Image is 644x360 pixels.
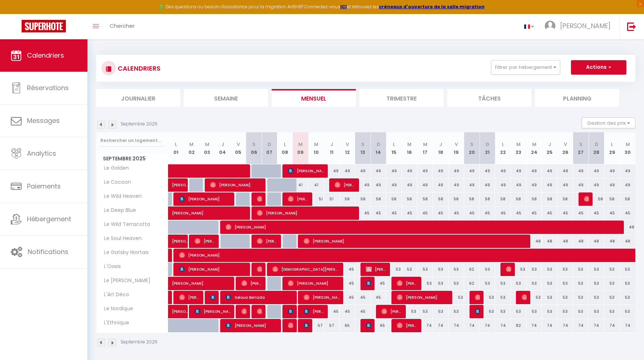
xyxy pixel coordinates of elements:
[433,132,448,164] th: 18
[558,164,573,178] div: 49
[288,319,293,332] span: [PERSON_NAME]
[526,206,542,220] div: 45
[27,83,69,92] span: Réservations
[205,141,209,148] abbr: M
[620,132,635,164] th: 30
[620,164,635,178] div: 49
[511,305,526,318] div: 53
[542,263,557,276] div: 53
[589,235,604,248] div: 48
[371,164,386,178] div: 49
[564,141,567,148] abbr: V
[179,262,246,276] span: [PERSON_NAME]
[97,291,131,299] span: L'Art Déco
[464,178,480,192] div: 49
[168,178,184,192] a: [PERSON_NAME]
[371,277,386,290] div: 45
[620,206,635,220] div: 45
[542,305,557,318] div: 53
[545,21,555,31] img: ...
[522,290,527,304] span: [PERSON_NAME]
[308,132,324,164] th: 10
[542,164,557,178] div: 49
[589,192,604,206] div: 58
[558,132,573,164] th: 26
[480,178,495,192] div: 49
[210,178,262,192] span: [PERSON_NAME]
[168,305,184,319] a: [PERSON_NAME]-Denmat
[97,164,131,172] span: Le Golden
[558,192,573,206] div: 58
[449,291,464,304] div: 53
[464,206,480,220] div: 45
[417,178,433,192] div: 49
[480,192,495,206] div: 58
[604,206,620,220] div: 45
[324,192,339,206] div: 51
[298,141,303,148] abbr: M
[386,263,402,276] div: 53
[346,141,349,148] abbr: V
[542,291,557,304] div: 53
[526,291,542,304] div: 53
[604,263,620,276] div: 53
[480,206,495,220] div: 45
[480,263,495,276] div: 53
[355,206,371,220] div: 45
[589,132,604,164] th: 28
[355,291,371,304] div: 45
[288,164,324,178] span: [PERSON_NAME]
[100,134,164,147] input: Rechercher un logement...
[262,132,277,164] th: 07
[558,235,573,248] div: 48
[573,263,589,276] div: 53
[604,132,620,164] th: 29
[417,164,433,178] div: 49
[314,141,318,148] abbr: M
[449,178,464,192] div: 49
[542,235,557,248] div: 48
[526,263,542,276] div: 53
[539,14,620,39] a: ... [PERSON_NAME]
[480,164,495,178] div: 49
[480,132,495,164] th: 21
[168,206,184,220] a: [PERSON_NAME]
[97,249,150,257] span: Le Gatsby Niortais
[195,305,231,318] span: [PERSON_NAME]
[604,164,620,178] div: 49
[257,234,277,248] span: [PERSON_NAME]
[526,192,542,206] div: 58
[573,291,589,304] div: 53
[121,121,158,128] p: Septembre 2025
[189,141,194,148] abbr: M
[495,192,511,206] div: 58
[324,164,339,178] div: 49
[175,141,177,148] abbr: L
[226,220,617,234] span: [PERSON_NAME]
[340,263,355,276] div: 45
[397,276,417,290] span: [PERSON_NAME]
[516,141,521,148] abbr: M
[397,290,448,304] span: [PERSON_NAME]
[355,305,371,318] div: 45
[511,206,526,220] div: 45
[97,178,133,186] span: Le Cocoon
[449,206,464,220] div: 45
[22,20,66,32] img: Super Booking
[589,206,604,220] div: 45
[386,192,402,206] div: 58
[589,305,604,318] div: 53
[573,235,589,248] div: 48
[340,164,355,178] div: 49
[573,305,589,318] div: 53
[526,305,542,318] div: 53
[620,263,635,276] div: 53
[475,305,480,318] span: [PERSON_NAME]
[340,192,355,206] div: 58
[620,221,635,234] div: 48
[96,154,168,164] span: Septembre 2025
[573,178,589,192] div: 49
[304,305,324,318] span: [PERSON_NAME]
[324,132,339,164] th: 11
[172,273,238,286] span: [PERSON_NAME]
